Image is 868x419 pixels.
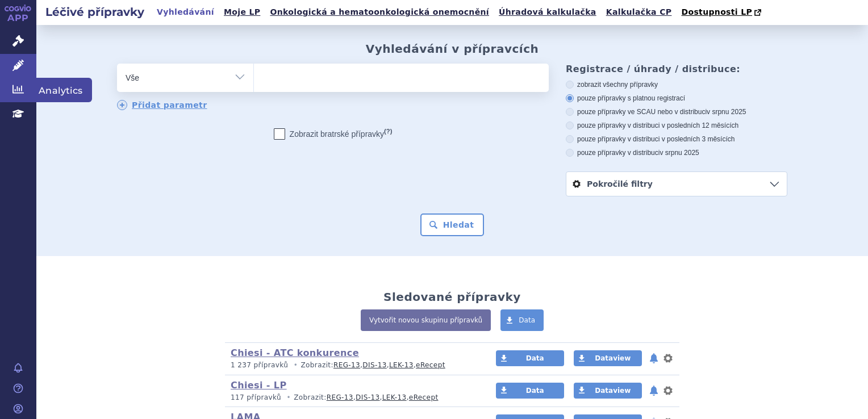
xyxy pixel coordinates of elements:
[500,309,544,331] a: Data
[420,213,485,236] button: Hledat
[648,351,660,365] button: notifikace
[361,309,491,331] a: Vytvořit novou skupinu přípravků
[595,387,631,395] span: Dataview
[681,7,752,16] span: Dostupnosti LP
[574,383,642,399] a: Dataview
[566,64,787,74] h3: Registrace / úhrady / distribuce:
[496,383,564,399] a: Data
[283,393,294,403] i: •
[266,5,493,20] a: Onkologická a hematoonkologická onemocnění
[678,5,767,20] a: Dostupnosti LP
[231,347,359,358] a: Chiesi - ATC konkurence
[566,107,787,116] label: pouze přípravky ve SCAU nebo v distribuci
[36,4,153,20] h2: Léčivé přípravky
[231,393,281,401] span: 117 přípravků
[389,361,414,369] a: LEK-13
[495,5,600,20] a: Úhradová kalkulačka
[36,78,92,102] span: Analytics
[383,290,521,304] h2: Sledované přípravky
[231,393,474,403] p: Zobrazit: , , ,
[707,108,746,116] span: v srpnu 2025
[117,100,207,110] a: Přidat parametr
[660,149,699,157] span: v srpnu 2025
[574,350,642,366] a: Dataview
[362,361,386,369] a: DIS-13
[566,172,787,196] a: Pokročilé filtry
[566,135,787,144] label: pouze přípravky v distribuci v posledních 3 měsících
[409,393,439,401] a: eRecept
[526,354,544,362] span: Data
[231,380,287,391] a: Chiesi - LP
[153,5,218,20] a: Vyhledávání
[566,80,787,89] label: zobrazit všechny přípravky
[603,5,675,20] a: Kalkulačka CP
[595,354,631,362] span: Dataview
[382,393,407,401] a: LEK-13
[566,121,787,130] label: pouze přípravky v distribuci v posledních 12 měsících
[416,361,445,369] a: eRecept
[274,128,393,140] label: Zobrazit bratrské přípravky
[290,361,301,370] i: •
[526,387,544,395] span: Data
[231,361,288,369] span: 1 237 přípravků
[662,351,674,365] button: nastavení
[366,42,539,56] h2: Vyhledávání v přípravcích
[566,148,787,157] label: pouze přípravky v distribuci
[496,350,564,366] a: Data
[220,5,264,20] a: Moje LP
[566,94,787,103] label: pouze přípravky s platnou registrací
[648,384,660,397] button: notifikace
[662,384,674,397] button: nastavení
[327,393,353,401] a: REG-13
[356,393,379,401] a: DIS-13
[333,361,360,369] a: REG-13
[384,128,392,135] abbr: (?)
[519,316,535,324] span: Data
[231,361,474,370] p: Zobrazit: , , ,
